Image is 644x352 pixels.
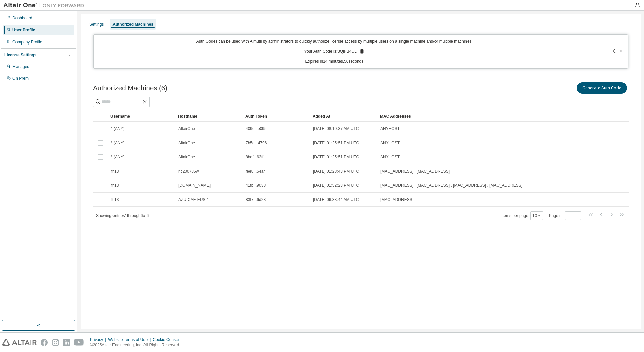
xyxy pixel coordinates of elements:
[74,339,84,346] img: youtube.svg
[532,213,541,218] button: 10
[313,126,359,131] span: [DATE] 08:10:37 AM UTC
[380,111,558,122] div: MAC Addresses
[90,342,186,348] p: © 2025 Altair Engineering, Inc. All Rights Reserved.
[178,197,209,202] span: AZU-CAE-EUS-1
[110,111,172,122] div: Username
[111,154,125,160] span: * (ANY)
[12,39,42,45] div: Company Profile
[380,126,400,131] span: ANYHOST
[178,111,240,122] div: Hostname
[98,39,572,45] p: Auth Codes can be used with Almutil by administrators to quickly authorize license access by mult...
[380,197,413,202] span: [MAC_ADDRESS]
[63,339,70,346] img: linkedin.svg
[52,339,59,346] img: instagram.svg
[12,15,32,21] div: Dashboard
[178,169,199,174] span: ric200785w
[112,22,153,27] div: Authorized Machines
[12,64,29,69] div: Managed
[246,126,267,131] span: 409c...e095
[93,84,167,92] span: Authorized Machines (6)
[108,337,153,342] div: Website Terms of Use
[313,111,375,122] div: Added At
[90,337,108,342] div: Privacy
[111,183,119,188] span: fh13
[41,339,48,346] img: facebook.svg
[111,140,125,146] span: * (ANY)
[246,197,266,202] span: 83f7...6d28
[89,22,104,27] div: Settings
[246,140,267,146] span: 7b5d...4796
[12,76,29,81] div: On Prem
[246,154,263,160] span: 8bef...62ff
[245,111,307,122] div: Auth Token
[111,197,119,202] span: fh13
[178,183,211,188] span: [DOMAIN_NAME]
[246,183,266,188] span: 41fb...9038
[380,183,522,188] span: [MAC_ADDRESS] , [MAC_ADDRESS] , [MAC_ADDRESS] , [MAC_ADDRESS]
[111,169,119,174] span: fh13
[2,339,37,346] img: altair_logo.svg
[313,197,359,202] span: [DATE] 06:38:44 AM UTC
[98,59,572,64] p: Expires in 14 minutes, 56 seconds
[380,154,400,160] span: ANYHOST
[549,211,581,220] span: Page n.
[577,82,627,94] button: Generate Auth Code
[111,126,125,131] span: * (ANY)
[313,183,359,188] span: [DATE] 01:52:23 PM UTC
[502,211,543,220] span: Items per page
[96,213,149,218] span: Showing entries 1 through 6 of 6
[313,140,359,146] span: [DATE] 01:25:51 PM UTC
[178,140,195,146] span: AltairOne
[246,169,266,174] span: fee8...54a4
[380,140,400,146] span: ANYHOST
[153,337,185,342] div: Cookie Consent
[12,27,35,33] div: User Profile
[4,52,36,58] div: License Settings
[3,2,88,9] img: Altair One
[313,154,359,160] span: [DATE] 01:25:51 PM UTC
[178,126,195,131] span: AltairOne
[304,49,365,55] p: Your Auth Code is: 3QIFB4CL
[380,169,450,174] span: [MAC_ADDRESS] , [MAC_ADDRESS]
[313,169,359,174] span: [DATE] 01:28:43 PM UTC
[178,154,195,160] span: AltairOne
